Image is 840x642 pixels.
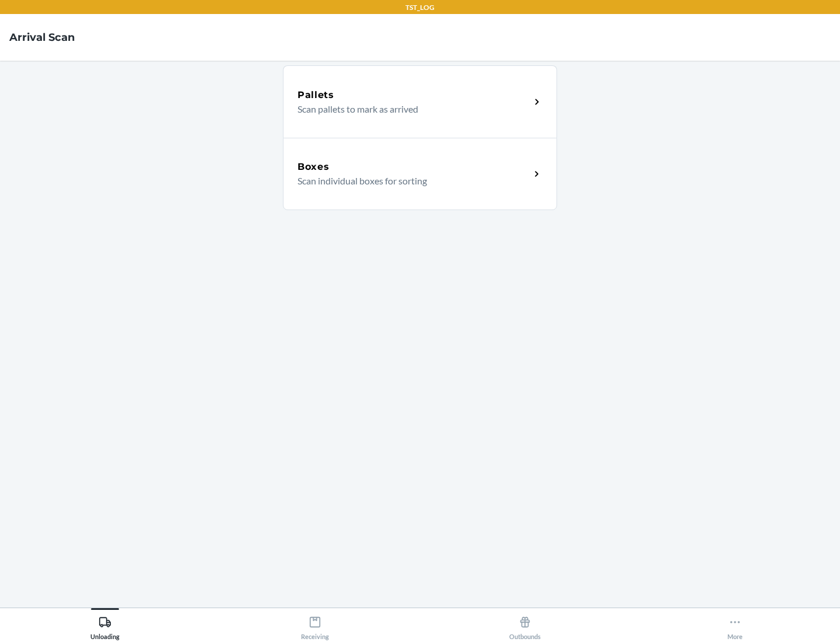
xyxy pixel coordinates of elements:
h5: Pallets [297,88,334,102]
a: BoxesScan individual boxes for sorting [283,138,557,210]
button: Receiving [210,608,420,640]
p: Scan pallets to mark as arrived [297,102,521,116]
div: More [727,611,743,640]
p: TST_LOG [405,2,435,13]
button: Outbounds [420,608,630,640]
h5: Boxes [297,160,330,174]
div: Receiving [301,611,329,640]
h4: Arrival Scan [9,30,75,45]
div: Outbounds [509,611,541,640]
button: More [630,608,840,640]
div: Unloading [90,611,120,640]
a: PalletsScan pallets to mark as arrived [283,65,557,138]
p: Scan individual boxes for sorting [297,174,521,188]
